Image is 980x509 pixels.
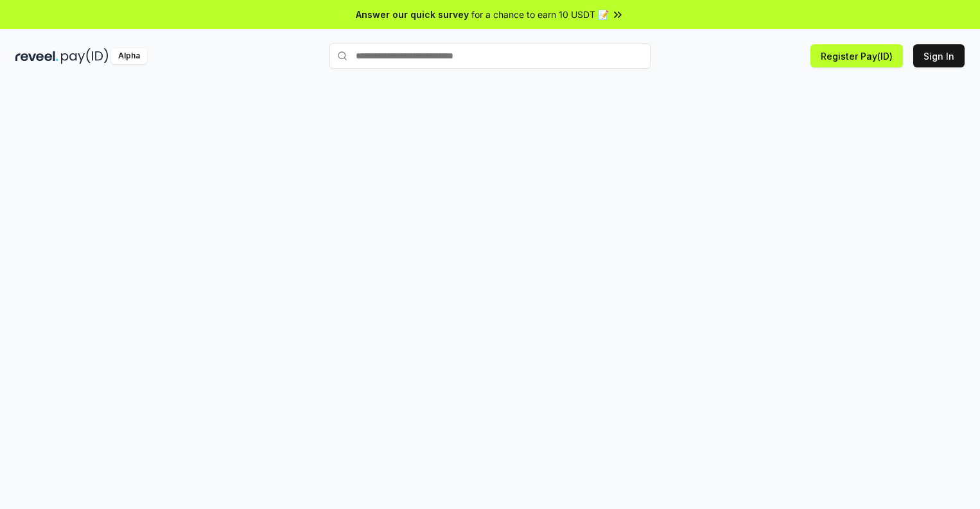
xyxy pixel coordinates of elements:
[356,8,469,21] span: Answer our quick survey
[111,48,147,64] div: Alpha
[61,48,109,64] img: pay_id
[15,48,58,64] img: reveel_dark
[913,44,965,67] button: Sign In
[471,8,609,21] span: for a chance to earn 10 USDT 📝
[810,44,903,67] button: Register Pay(ID)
